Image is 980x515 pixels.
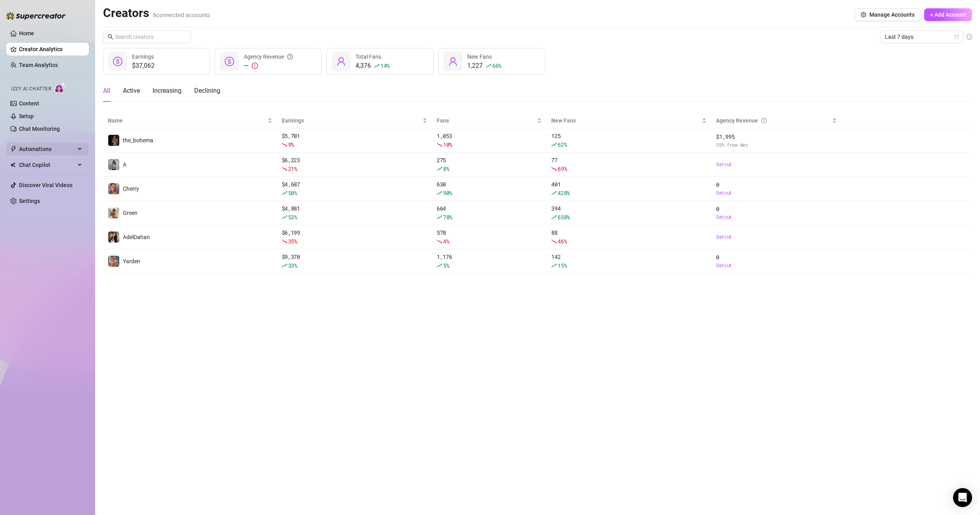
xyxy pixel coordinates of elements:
button: + Add Account [924,8,972,21]
div: $37,062 [132,61,155,71]
span: New Fans [467,54,492,60]
span: $ 1,995 [716,132,837,141]
span: 428 % [558,189,570,197]
div: All [103,86,110,96]
div: 401 [551,180,707,197]
a: Home [19,30,34,36]
span: rise [486,63,491,69]
span: dollar-circle [113,57,122,66]
span: 33 % [288,262,297,269]
span: 46 % [558,237,567,245]
a: Creator Analytics [19,43,82,56]
span: rise [437,190,442,196]
span: Earnings [132,54,154,60]
span: question-circle [761,116,767,125]
span: Total Fans [355,54,381,60]
div: 1,053 [437,132,542,149]
img: AI Chatter [54,82,67,94]
span: rise [551,214,557,220]
span: 8 % [443,165,449,172]
div: 578 [437,228,542,246]
div: 1,227 [467,61,501,71]
span: Last 7 days [885,31,959,43]
span: Manage Accounts [869,11,915,18]
span: 10 % [443,141,452,148]
span: rise [282,190,287,196]
span: user [336,57,346,66]
span: calendar [954,34,959,39]
span: A [123,161,126,168]
span: 21 % [288,165,297,172]
a: Set cut [716,161,837,168]
a: Team Analytics [19,62,58,68]
th: Name [103,113,277,128]
div: — [244,61,293,71]
span: exclamation-circle [252,63,258,69]
div: $ 6,223 [282,156,427,173]
span: rise [282,263,287,268]
span: fall [282,239,287,244]
span: Earnings [282,116,421,125]
div: 77 [551,156,707,173]
span: rise [437,214,442,220]
div: 275 [437,156,542,173]
a: Set cut [716,233,837,241]
span: 658 % [558,213,570,221]
span: Chat Copilot [19,159,75,171]
span: 6 connected accounts [153,11,210,19]
span: Name [108,116,266,125]
span: 78 % [443,213,452,221]
span: search [108,34,113,40]
span: 69 % [558,165,567,172]
a: Discover Viral Videos [19,182,73,188]
button: Manage Accounts [854,8,921,21]
span: 66 % [492,62,501,69]
span: fall [551,239,557,244]
div: 0 [716,253,837,270]
span: 5 % [443,262,449,269]
span: user [448,57,458,66]
div: Agency Revenue [716,116,831,125]
div: 88 [551,228,707,246]
img: Cherry [108,183,119,194]
div: 125 [551,132,707,149]
span: 35 % from Net [716,141,837,149]
div: $ 5,701 [282,132,427,149]
span: the_bohema [123,137,153,144]
span: 15 % [558,262,567,269]
span: fall [437,142,442,147]
span: New Fans [551,116,700,125]
img: Yarden [108,256,119,267]
th: Fans [432,113,546,128]
div: $ 4,881 [282,204,427,222]
div: 0 [716,180,837,197]
span: rise [551,263,557,268]
span: fall [282,142,287,147]
div: 0 [716,205,837,221]
div: 142 [551,253,707,270]
span: fall [437,239,442,244]
span: 9 % [288,141,294,148]
span: Fans [437,116,535,125]
span: 14 % [380,62,390,69]
span: rise [437,166,442,172]
a: Chat Monitoring [19,126,60,132]
span: thunderbolt [10,146,17,152]
span: 90 % [443,189,452,197]
img: logo-BBDzfeDw.svg [6,12,66,20]
div: Agency Revenue [244,52,293,61]
div: Open Intercom Messenger [953,488,972,507]
div: Increasing [153,86,181,96]
span: dollar-circle [225,57,234,66]
span: Cherry [123,186,139,192]
th: New Fans [546,113,711,128]
span: rise [282,214,287,220]
span: rise [374,63,380,69]
a: Set cut [716,213,837,221]
div: $ 9,370 [282,253,427,270]
div: $ 4,687 [282,180,427,197]
a: Setup [19,113,34,119]
span: Green [123,210,138,216]
img: A [108,159,119,170]
span: info-circle [967,34,972,40]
